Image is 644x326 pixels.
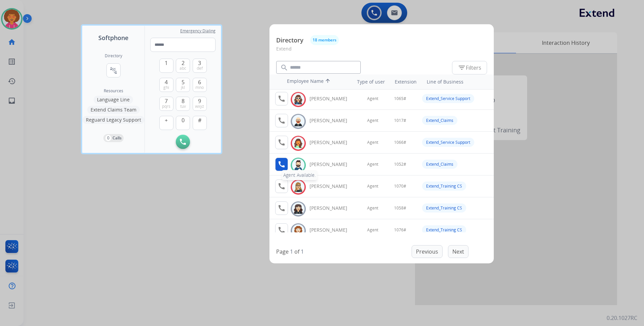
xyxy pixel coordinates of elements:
[165,97,168,105] span: 7
[367,96,378,101] span: Agent
[422,203,466,213] div: Extend_Training CS
[165,59,168,67] span: 1
[182,116,185,124] span: 0
[310,95,355,102] div: [PERSON_NAME]
[422,116,457,125] div: Extend_Claims
[180,139,186,145] img: call-button
[193,116,207,130] button: #
[422,94,474,103] div: Extend_Service Support
[394,227,406,233] span: 1076#
[159,78,173,92] button: 4ghi
[163,85,169,90] span: ghi
[276,248,289,256] p: Page
[165,78,168,86] span: 4
[458,64,481,72] span: Filters
[310,205,355,211] div: [PERSON_NAME]
[293,138,303,149] img: avatar
[293,94,303,105] img: avatar
[391,75,420,89] th: Extension
[278,117,286,125] mat-icon: call
[193,97,207,111] button: 9wxyz
[293,204,303,214] img: avatar
[422,160,457,169] div: Extend_Claims
[280,64,288,72] mat-icon: search
[104,88,123,94] span: Resources
[109,66,118,74] mat-icon: connect_without_contact
[282,170,317,180] div: Agent Available.
[276,45,487,58] p: Extend
[180,28,216,34] span: Emergency Dialing
[310,139,355,146] div: [PERSON_NAME]
[422,225,466,234] div: Extend_Training CS
[176,116,190,130] button: 0
[284,74,344,89] th: Employee Name
[159,116,173,130] button: +
[293,160,303,170] img: avatar
[193,59,207,73] button: 3def
[367,205,378,211] span: Agent
[324,78,332,86] mat-icon: arrow_upward
[195,104,204,109] span: wxyz
[293,116,303,127] img: avatar
[310,161,355,168] div: [PERSON_NAME]
[293,182,303,192] img: avatar
[422,138,474,147] div: Extend_Service Support
[180,104,186,109] span: tuv
[87,106,140,114] button: Extend Claims Team
[198,78,201,86] span: 6
[367,184,378,189] span: Agent
[195,85,204,90] span: mno
[181,85,185,90] span: jkl
[276,36,303,45] p: Directory
[105,53,122,59] h2: Directory
[198,116,201,124] span: #
[422,182,466,191] div: Extend_Training CS
[278,95,286,103] mat-icon: call
[293,226,303,236] img: avatar
[176,59,190,73] button: 2abc
[182,97,185,105] span: 8
[310,183,355,190] div: [PERSON_NAME]
[176,97,190,111] button: 8tuv
[367,227,378,233] span: Agent
[278,138,286,146] mat-icon: call
[98,33,128,42] span: Softphone
[394,184,406,189] span: 1070#
[176,78,190,92] button: 5jkl
[294,248,299,256] p: of
[165,116,168,124] span: +
[394,205,406,211] span: 1058#
[182,78,185,86] span: 5
[310,227,355,233] div: [PERSON_NAME]
[162,104,170,109] span: pqrs
[278,160,286,168] mat-icon: call
[198,97,201,105] span: 9
[193,78,207,92] button: 6mno
[394,162,406,167] span: 1052#
[105,135,111,141] p: 0
[103,134,124,142] button: 0Calls
[180,66,186,71] span: abc
[112,135,122,141] p: Calls
[197,66,203,71] span: def
[278,226,286,234] mat-icon: call
[367,162,378,167] span: Agent
[310,117,355,124] div: [PERSON_NAME]
[275,158,288,171] button: Agent Available.
[94,96,133,104] button: Language Line
[159,59,173,73] button: 1
[367,118,378,123] span: Agent
[394,96,406,101] span: 1065#
[198,59,201,67] span: 3
[310,35,339,45] button: 18 members
[83,116,144,124] button: Reguard Legacy Support
[458,64,466,72] mat-icon: filter_list
[182,59,185,67] span: 2
[367,140,378,145] span: Agent
[278,204,286,212] mat-icon: call
[394,140,406,145] span: 1066#
[607,314,637,322] p: 0.20.1027RC
[348,75,388,89] th: Type of user
[423,75,490,89] th: Line of Business
[452,61,487,74] button: Filters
